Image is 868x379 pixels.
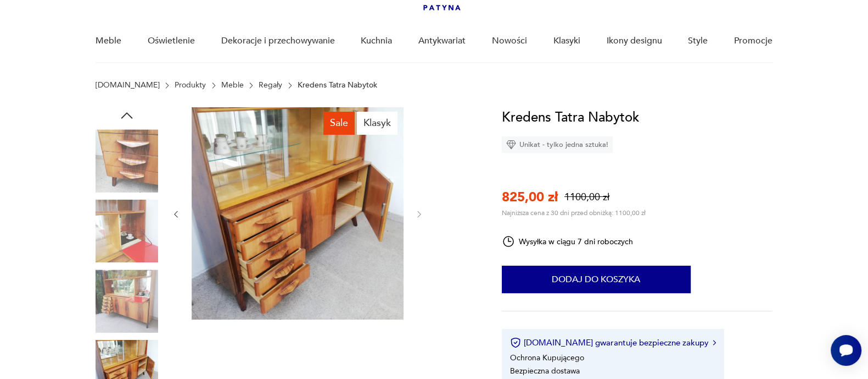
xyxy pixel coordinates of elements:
img: Zdjęcie produktu Kredens Tatra Nabytok [96,200,158,262]
button: [DOMAIN_NAME] gwarantuje bezpieczne zakupy [510,337,716,348]
img: Ikona certyfikatu [510,337,521,348]
p: Kredens Tatra Nabytok [298,81,377,90]
img: Ikona diamentu [506,140,516,150]
img: Zdjęcie produktu Kredens Tatra Nabytok [96,270,158,332]
a: Nowości [492,20,527,62]
a: Style [688,20,708,62]
img: Zdjęcie produktu Kredens Tatra Nabytok [96,129,158,192]
iframe: Smartsupp widget button [831,335,861,366]
div: Klasyk [357,112,397,135]
a: Meble [221,81,244,90]
div: Unikat - tylko jedna sztuka! [502,136,613,153]
a: Dekoracje i przechowywanie [221,20,335,62]
h1: Kredens Tatra Nabytok [502,107,639,128]
div: Wysyłka w ciągu 7 dni roboczych [502,235,634,248]
a: Produkty [175,81,206,90]
img: Zdjęcie produktu Kredens Tatra Nabytok [192,107,404,320]
p: 825,00 zł [502,188,558,206]
img: Ikona strzałki w prawo [713,340,716,345]
a: [DOMAIN_NAME] [96,81,160,90]
a: Meble [96,20,121,62]
a: Regały [259,81,282,90]
a: Kuchnia [361,20,392,62]
li: Bezpieczna dostawa [510,366,580,376]
a: Ikony designu [606,20,662,62]
a: Klasyki [553,20,580,62]
p: Najniższa cena z 30 dni przed obniżką: 1100,00 zł [502,208,646,217]
a: Antykwariat [418,20,466,62]
button: Dodaj do koszyka [502,266,691,293]
a: Oświetlenie [148,20,195,62]
div: Sale [323,112,355,135]
p: 1100,00 zł [564,190,609,204]
li: Ochrona Kupującego [510,353,584,363]
a: Promocje [734,20,772,62]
